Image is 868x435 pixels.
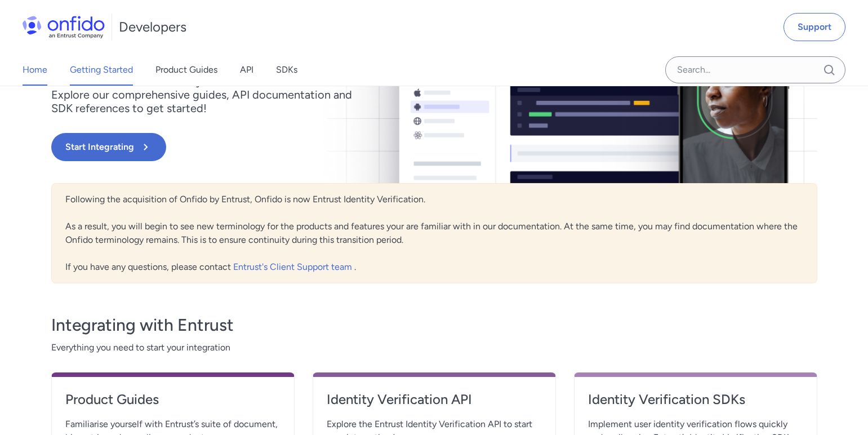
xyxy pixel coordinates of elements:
h1: Developers [119,18,186,36]
a: API [240,54,253,86]
h4: Identity Verification API [327,390,542,409]
button: Start Integrating [51,133,166,161]
a: Home [23,54,47,86]
h3: Integrating with Entrust [51,314,817,336]
a: Identity Verification API [327,390,542,418]
a: Support [784,13,845,41]
h4: Identity Verification SDKs [588,390,803,409]
span: Everything you need to start your integration [51,341,817,354]
a: Getting Started [70,54,133,86]
a: Product Guides [155,54,217,86]
a: Product Guides [65,390,281,418]
p: Welcome to Entrust’s Identity Verification documentation. Explore our comprehensive guides, API d... [51,74,367,115]
h4: Product Guides [65,390,281,409]
div: Following the acquisition of Onfido by Entrust, Onfido is now Entrust Identity Verification. As a... [51,183,817,283]
a: Entrust's Client Support team [233,261,354,272]
input: Onfido search input field [665,56,845,83]
a: Start Integrating [51,133,587,161]
a: SDKs [276,54,297,86]
a: Identity Verification SDKs [588,390,803,418]
img: Onfido Logo [23,16,105,38]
